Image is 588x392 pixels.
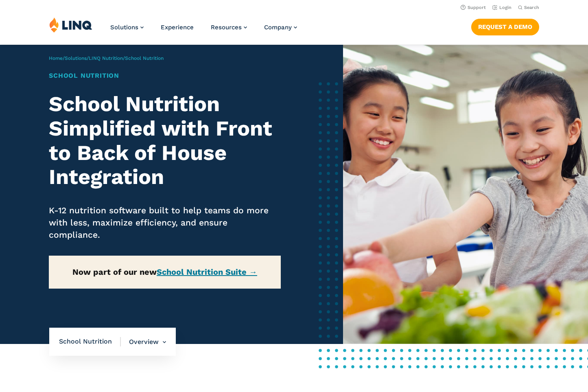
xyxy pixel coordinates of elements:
[121,328,166,356] li: Overview
[461,5,486,10] a: Support
[65,55,87,61] a: Solutions
[264,24,292,31] span: Company
[49,92,280,189] h2: School Nutrition Simplified with Front to Back of House Integration
[343,45,588,344] img: School Nutrition Banner
[471,19,539,35] a: Request a Demo
[264,24,297,31] a: Company
[524,5,539,10] span: Search
[49,17,92,33] img: LINQ | K‑12 Software
[492,5,511,10] a: Login
[161,24,194,31] a: Experience
[110,24,144,31] a: Solutions
[49,55,63,61] a: Home
[518,4,539,11] button: Open Search Bar
[89,55,123,61] a: LINQ Nutrition
[211,24,242,31] span: Resources
[59,337,121,346] span: School Nutrition
[125,55,164,61] span: School Nutrition
[49,71,280,81] h1: School Nutrition
[72,267,257,277] strong: Now part of our new
[110,17,297,44] nav: Primary Navigation
[471,17,539,35] nav: Button Navigation
[211,24,247,31] a: Resources
[110,24,138,31] span: Solutions
[49,204,280,241] p: K-12 nutrition software built to help teams do more with less, maximize efficiency, and ensure co...
[49,55,164,61] span: / / /
[157,267,257,277] a: School Nutrition Suite →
